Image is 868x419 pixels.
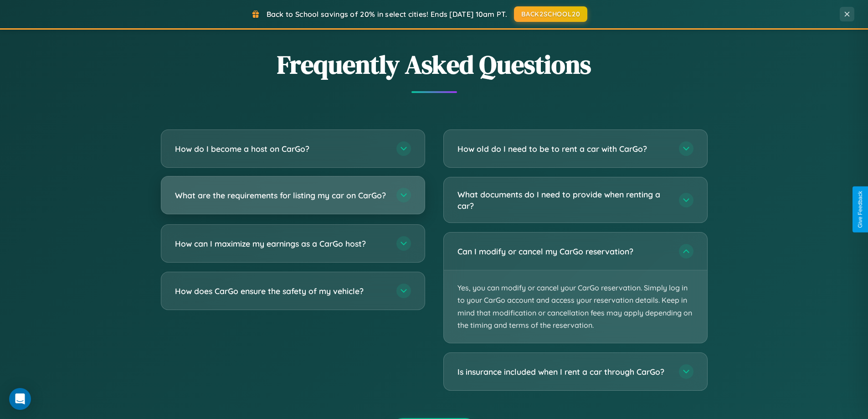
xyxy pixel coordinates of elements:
h3: How do I become a host on CarGo? [175,143,387,155]
h3: How old do I need to be to rent a car with CarGo? [457,143,670,155]
div: Open Intercom Messenger [9,388,31,410]
span: Back to School savings of 20% in select cities! Ends [DATE] 10am PT. [267,10,507,19]
p: Yes, you can modify or cancel your CarGo reservation. Simply log in to your CarGo account and acc... [444,270,707,343]
h3: Can I modify or cancel my CarGo reservation? [457,246,670,257]
h3: What documents do I need to provide when renting a car? [457,189,670,211]
button: BACK2SCHOOL20 [514,6,587,22]
h3: How does CarGo ensure the safety of my vehicle? [175,285,387,297]
div: Give Feedback [857,191,863,228]
h3: How can I maximize my earnings as a CarGo host? [175,238,387,249]
h2: Frequently Asked Questions [161,47,708,82]
h3: What are the requirements for listing my car on CarGo? [175,190,387,201]
h3: Is insurance included when I rent a car through CarGo? [457,366,670,378]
